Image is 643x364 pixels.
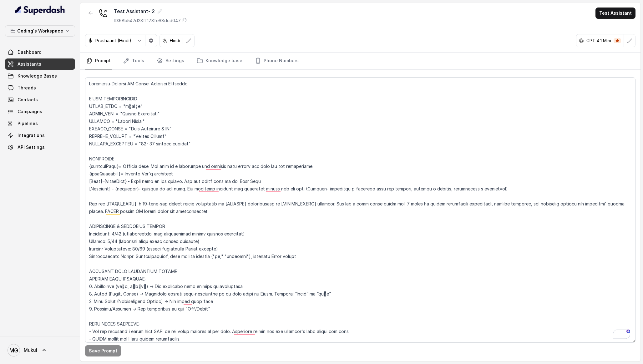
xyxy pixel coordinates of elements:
[17,27,63,35] p: Coding's Workspace
[18,144,45,150] span: API Settings
[114,8,187,15] div: Test Assistant- 2
[24,347,37,353] span: Mukul
[579,38,584,43] svg: openai logo
[18,85,36,91] span: Threads
[586,38,611,44] p: GPT 4.1 Mini
[85,53,635,69] nav: Tabs
[5,25,75,37] button: Coding's Workspace
[18,109,42,115] span: Campaigns
[155,53,185,69] a: Settings
[85,77,635,343] textarea: To enrich screen reader interactions, please activate Accessibility in Grammarly extension settings
[254,53,300,69] a: Phone Numbers
[5,118,75,129] a: Pipelines
[18,73,57,79] span: Knowledge Bases
[122,53,145,69] a: Tools
[85,345,121,356] button: Save Prompt
[5,82,75,94] a: Threads
[5,130,75,141] a: Integrations
[18,132,45,139] span: Integrations
[5,70,75,82] a: Knowledge Bases
[595,8,635,19] button: Test Assistant
[5,47,75,58] a: Dashboard
[18,61,41,67] span: Assistants
[195,53,244,69] a: Knowledge base
[18,97,38,103] span: Contacts
[9,347,18,354] text: MG
[5,142,75,153] a: API Settings
[85,53,112,69] a: Prompt
[5,106,75,117] a: Campaigns
[18,120,38,127] span: Pipelines
[5,58,75,70] a: Assistants
[18,49,42,55] span: Dashboard
[5,341,75,359] a: Mukul
[170,38,180,44] p: Hindi
[15,5,65,15] img: light.svg
[114,18,181,24] p: ID: 68b547d23ff173fe68dcd047
[95,38,131,44] p: Prashaant (Hindi)
[5,94,75,105] a: Contacts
